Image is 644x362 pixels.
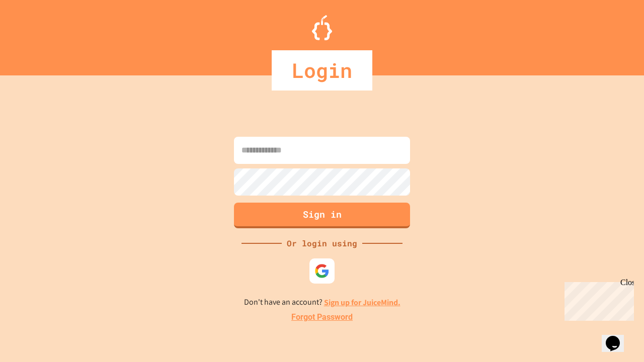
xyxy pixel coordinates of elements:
div: Or login using [282,237,362,249]
iframe: chat widget [602,322,634,352]
div: Chat with us now!Close [4,4,69,64]
a: Forgot Password [291,311,353,323]
img: google-icon.svg [314,263,330,279]
img: Logo.svg [312,15,332,40]
a: Sign up for JuiceMind. [324,297,400,308]
div: Login [272,50,372,90]
p: Don't have an account? [244,296,400,309]
button: Sign in [234,203,410,228]
iframe: chat widget [560,278,634,321]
